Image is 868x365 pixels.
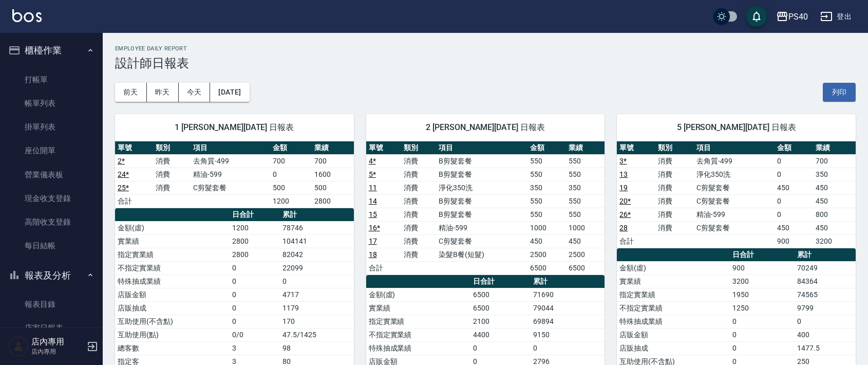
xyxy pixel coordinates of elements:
td: 2100 [470,315,531,328]
td: 0 [230,315,280,328]
td: 消費 [153,181,191,194]
th: 單號 [617,141,655,155]
td: 69894 [531,315,605,328]
a: 打帳單 [4,68,99,92]
a: 15 [369,210,377,218]
th: 單號 [115,141,153,155]
h2: Employee Daily Report [115,45,856,52]
td: 0 [730,315,795,328]
td: 0 [280,275,353,288]
button: 櫃檯作業 [4,37,99,64]
td: 500 [312,181,353,194]
td: 消費 [153,168,191,181]
button: save [746,6,767,27]
td: 700 [813,154,856,168]
td: 消費 [655,168,694,181]
p: 店內專用 [31,347,84,356]
td: 450 [813,221,856,234]
td: 2800 [230,248,280,261]
td: C剪髮套餐 [694,194,775,208]
span: 2 [PERSON_NAME][DATE] 日報表 [379,122,593,133]
td: 3200 [813,234,856,248]
td: 消費 [655,208,694,221]
td: 消費 [655,181,694,194]
td: 2800 [230,234,280,248]
td: C剪髮套餐 [191,181,270,194]
td: 550 [566,168,605,181]
td: 淨化350洗 [694,168,775,181]
a: 17 [369,237,377,245]
span: 1 [PERSON_NAME][DATE] 日報表 [127,122,342,133]
td: 450 [813,181,856,194]
td: 0 [230,288,280,301]
td: 0/0 [230,328,280,341]
a: 每日結帳 [4,234,99,258]
td: 47.5/1425 [280,328,353,341]
td: 0 [230,261,280,275]
td: 70249 [795,261,856,275]
th: 類別 [401,141,436,155]
td: 精油-599 [191,168,270,181]
td: 2800 [312,194,353,208]
td: 3200 [730,275,795,288]
a: 帳單列表 [4,92,99,115]
td: B剪髮套餐 [436,208,527,221]
td: 金額(虛) [617,261,730,275]
td: 9799 [795,301,856,315]
td: 總客數 [115,341,230,355]
td: 消費 [401,221,436,234]
td: 450 [775,181,813,194]
th: 業績 [566,141,605,155]
td: 特殊抽成業績 [617,315,730,328]
a: 現金收支登錄 [4,187,99,210]
td: 店販抽成 [617,341,730,355]
td: 金額(虛) [115,221,230,234]
a: 18 [369,250,377,259]
td: 消費 [401,194,436,208]
th: 累計 [280,208,353,222]
td: 550 [527,194,566,208]
td: 消費 [655,194,694,208]
td: 金額(虛) [366,288,470,301]
td: 消費 [655,154,694,168]
td: 不指定實業績 [115,261,230,275]
img: Person [8,336,29,357]
td: 550 [566,208,605,221]
button: PS40 [772,6,812,27]
td: 1200 [230,221,280,234]
h5: 店內專用 [31,337,84,347]
td: 350 [527,181,566,194]
button: 報表及分析 [4,262,99,289]
th: 業績 [312,141,353,155]
td: 0 [775,208,813,221]
td: 消費 [401,154,436,168]
td: 350 [566,181,605,194]
td: 9150 [531,328,605,341]
td: 0 [230,275,280,288]
th: 項目 [436,141,527,155]
td: 84364 [795,275,856,288]
td: 店販金額 [617,328,730,341]
td: B剪髮套餐 [436,154,527,168]
div: PS40 [788,10,808,23]
td: 6500 [470,301,531,315]
td: 0 [470,341,531,355]
td: 指定實業績 [115,248,230,261]
td: 0 [531,341,605,355]
td: 特殊抽成業績 [366,341,470,355]
td: 500 [270,181,312,194]
td: 0 [270,168,312,181]
td: 2500 [527,248,566,261]
td: 1200 [270,194,312,208]
td: C剪髮套餐 [694,221,775,234]
td: 合計 [115,194,153,208]
th: 日合計 [230,208,280,222]
td: 1477.5 [795,341,856,355]
a: 店家日報表 [4,316,99,340]
td: 800 [813,208,856,221]
th: 單號 [366,141,401,155]
td: 實業績 [115,234,230,248]
td: 不指定實業績 [617,301,730,315]
th: 金額 [527,141,566,155]
td: 互助使用(不含點) [115,315,230,328]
